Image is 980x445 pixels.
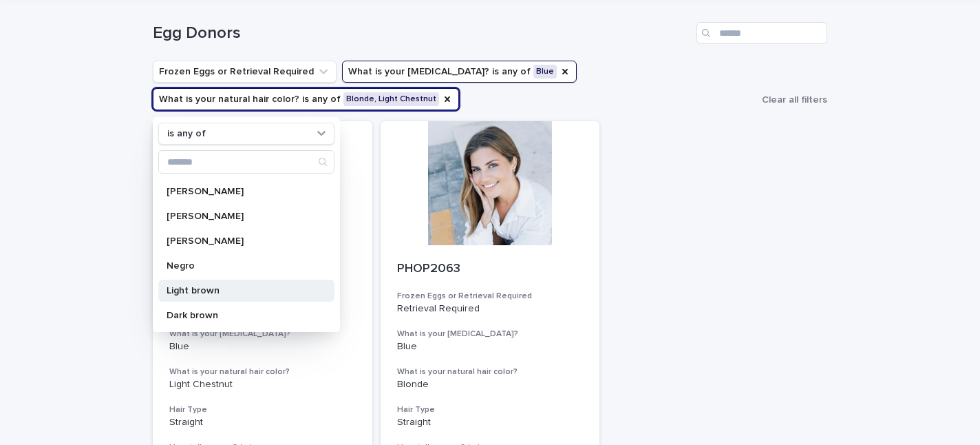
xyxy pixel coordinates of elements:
button: Frozen Eggs or Retrieval Required [153,61,337,83]
p: Blue [397,341,584,353]
p: [PERSON_NAME] [167,211,312,221]
h3: Hair Type [169,404,356,415]
h3: What is your natural hair color? [169,366,356,377]
p: is any of [167,128,206,140]
h3: What is your [MEDICAL_DATA]? [397,329,584,340]
h3: What is your natural hair color? [397,366,584,377]
p: Blue [169,341,356,353]
button: What is your natural hair color? [153,88,459,110]
p: Straight [397,417,584,428]
p: Light Chestnut [169,379,356,391]
input: Search [696,22,827,44]
p: PHOP2063 [397,262,584,277]
p: Retrieval Required [397,303,584,315]
p: Straight [169,417,356,428]
input: Search [159,151,334,173]
h3: Hair Type [397,404,584,415]
p: [PERSON_NAME] [167,187,312,196]
p: Negro [167,261,312,271]
span: Clear all filters [762,95,827,105]
button: Clear all filters [756,90,827,110]
div: Search [158,150,334,174]
p: [PERSON_NAME] [167,236,312,246]
button: What is your eye color? [342,61,577,83]
h3: Frozen Eggs or Retrieval Required [397,291,584,302]
p: Blonde [397,379,584,391]
p: Light brown [167,286,312,296]
p: Dark brown [167,311,312,320]
h1: Egg Donors [153,23,691,43]
h3: What is your [MEDICAL_DATA]? [169,329,356,340]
